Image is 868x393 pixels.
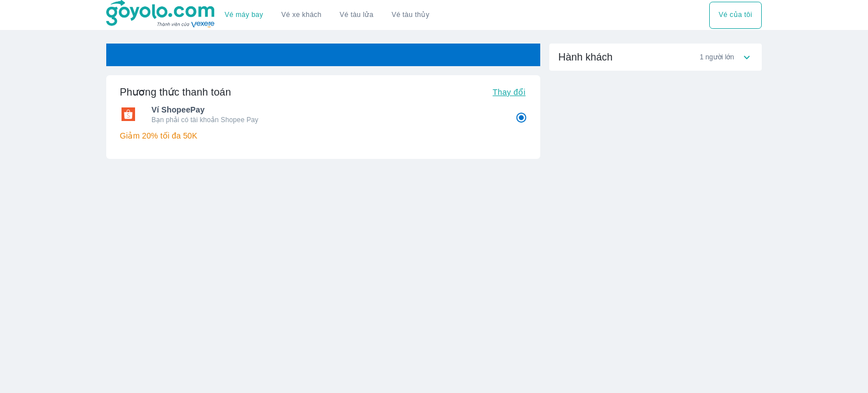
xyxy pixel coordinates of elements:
div: Ví ShopeePayVí ShopeePayBạn phải có tài khoản Shopee Pay [120,101,527,128]
div: choose transportation mode [216,2,439,29]
button: Vé của tôi [709,2,762,29]
a: Vé máy bay [225,11,263,19]
span: Hành khách [558,50,613,64]
button: Thay đổi [488,84,530,100]
span: Thay đổi [493,88,526,97]
div: choose transportation mode [709,2,762,29]
h6: Phương thức thanh toán [120,85,231,99]
button: Vé tàu thủy [383,2,439,29]
span: 1 người lớn [700,53,734,62]
a: Vé xe khách [281,11,322,19]
a: Vé tàu lửa [331,2,383,29]
div: Hành khách1 người lớn [549,44,762,71]
p: Bạn phải có tài khoản Shopee Pay [151,115,500,124]
img: Ví ShopeePay [120,107,137,121]
span: Ví ShopeePay [151,104,500,115]
p: Giảm 20% tối đa 50K [120,130,527,141]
